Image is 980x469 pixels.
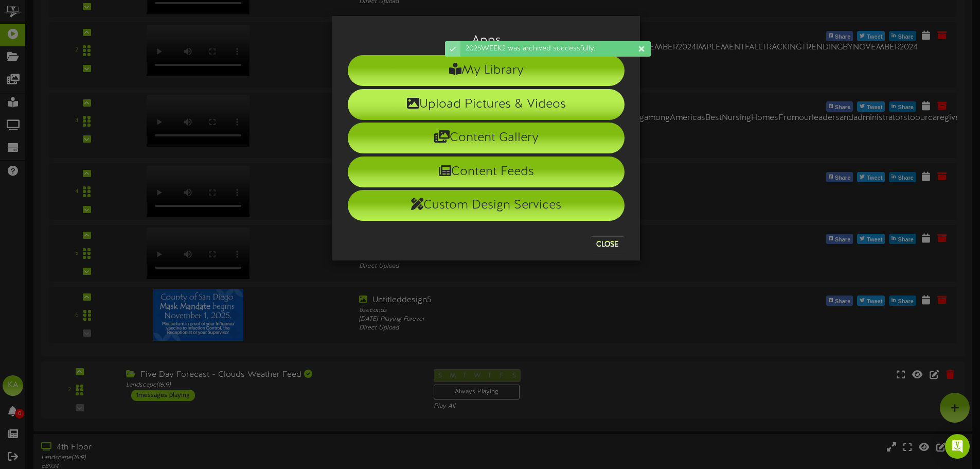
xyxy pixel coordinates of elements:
button: Close [590,236,625,253]
div: 2025WEEK2 was archived successfully. [460,41,651,57]
li: Content Feeds [348,157,625,187]
div: Open Intercom Messenger [945,434,970,459]
li: Upload Pictures & Videos [348,89,625,120]
h3: Apps [348,34,625,47]
li: Content Gallery [348,123,625,153]
li: My Library [348,55,625,86]
div: Dismiss this notification [637,44,646,54]
li: Custom Design Services [348,190,625,221]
